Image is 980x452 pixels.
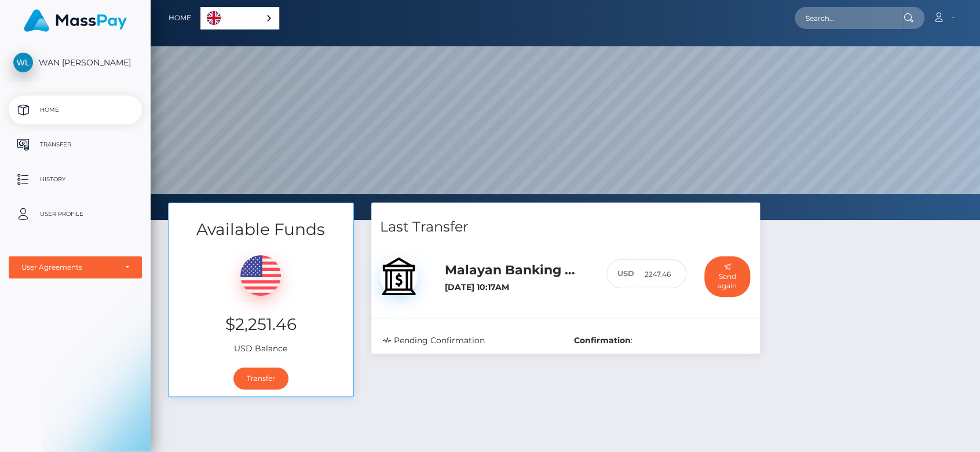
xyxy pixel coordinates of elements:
[380,258,418,295] img: bank.svg
[200,7,279,30] div: Language
[574,335,631,346] b: Confirmation
[444,282,589,292] h6: [DATE] 10:17AM
[177,313,345,336] h3: $2,251.46
[704,256,751,297] button: Send again
[24,9,127,32] img: MassPay
[9,256,142,278] button: User Agreements
[9,130,142,159] a: Transfer
[9,57,142,68] span: WAN [PERSON_NAME]
[634,259,686,289] input: 2,247.46
[169,6,191,30] a: Home
[9,200,142,229] a: User Profile
[169,241,353,361] div: USD Balance
[13,205,137,223] p: User Profile
[240,255,281,296] img: USD.png
[380,217,751,237] h4: Last Transfer
[21,263,116,272] div: User Agreements
[13,171,137,188] p: History
[565,335,757,347] div: :
[169,218,353,241] h3: Available Funds
[200,7,279,30] aside: Language selected: English
[444,262,589,280] h5: Malayan Banking Berhad / MYR
[606,259,634,289] div: USD
[9,165,142,194] a: History
[201,8,279,29] a: English
[233,368,288,389] a: Transfer
[795,7,904,29] input: Search...
[374,335,566,347] div: Pending Confirmation
[13,136,137,153] p: Transfer
[9,95,142,124] a: Home
[13,101,137,119] p: Home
